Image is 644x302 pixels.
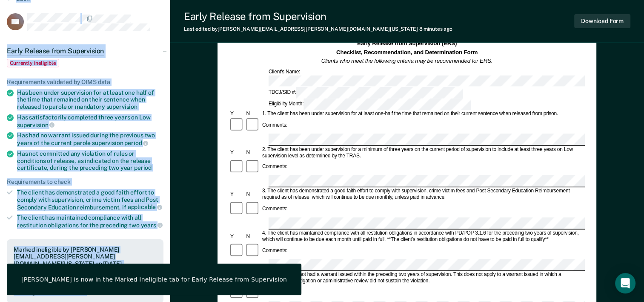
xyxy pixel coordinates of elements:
[261,164,289,170] div: Comments:
[267,87,464,99] div: TDCJ/SID #:
[17,122,54,128] span: supervision
[261,146,585,159] div: 2. The client has been under supervision for a minimum of three years on the current period of su...
[336,49,478,55] strong: Checklist, Recommendation, and Determination Form
[7,78,163,86] div: Requirements validated by OIMS data
[267,99,472,110] div: Eligibility Month:
[7,59,59,67] span: Currently ineligible
[357,41,457,47] strong: Early Release from Supervision (ERS)
[261,111,585,117] div: 1. The client has been under supervision for at least one-half the time that remained on their cu...
[229,233,245,240] div: Y
[245,111,261,117] div: N
[17,189,163,211] div: The client has demonstrated a good faith effort to comply with supervision, crime victim fees and...
[261,230,585,243] div: 4. The client has maintained compliance with all restitution obligations in accordance with PD/PO...
[321,58,493,64] em: Clients who meet the following criteria may be recommended for ERS.
[17,132,163,146] div: Has had no warrant issued during the previous two years of the current parole supervision
[21,276,287,283] div: [PERSON_NAME] is now in the Marked Ineligible tab for Early Release from Supervision
[17,150,163,171] div: Has not committed any violation of rules or conditions of release, as indicated on the release ce...
[229,149,245,156] div: Y
[17,114,163,128] div: Has satisfactorily completed three years on Low
[7,178,163,186] div: Requirements to check
[124,139,148,146] span: period
[141,222,163,229] span: years
[574,14,630,28] button: Download Form
[261,248,289,254] div: Comments:
[261,122,289,128] div: Comments:
[17,214,163,229] div: The client has maintained compliance with all restitution obligations for the preceding two
[7,47,104,55] span: Early Release from Supervision
[184,26,452,32] div: Last edited by [PERSON_NAME][EMAIL_ADDRESS][PERSON_NAME][DOMAIN_NAME][US_STATE]
[134,164,152,171] span: period
[229,111,245,117] div: Y
[106,103,137,110] span: supervision
[17,89,163,110] div: Has been under supervision for at least one half of the time that remained on their sentence when...
[261,188,585,201] div: 3. The client has demonstrated a good faith effort to comply with supervision, crime victim fees ...
[245,149,261,156] div: N
[14,246,157,282] div: Marked ineligible by [PERSON_NAME][EMAIL_ADDRESS][PERSON_NAME][DOMAIN_NAME][US_STATE] on [DATE]. ...
[128,203,162,210] span: applicable
[419,26,452,32] span: 8 minutes ago
[261,206,289,212] div: Comments:
[229,191,245,197] div: Y
[245,191,261,197] div: N
[245,233,261,240] div: N
[261,272,585,285] div: 5. The client has not had a warrant issued within the preceding two years of supervision. This do...
[184,10,452,23] div: Early Release from Supervision
[615,273,635,293] div: Open Intercom Messenger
